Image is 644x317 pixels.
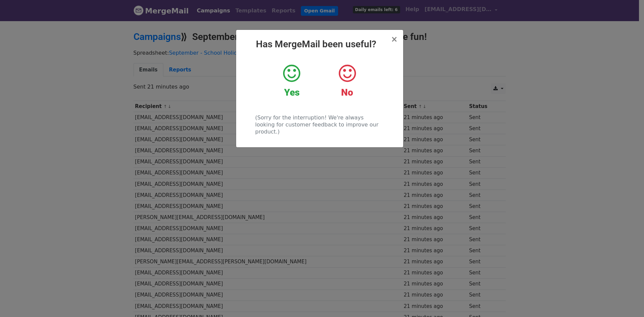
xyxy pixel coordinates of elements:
[391,35,397,43] button: Close
[255,114,384,135] p: (Sorry for the interruption! We're always looking for customer feedback to improve our product.)
[241,39,398,50] h2: Has MergeMail been useful?
[391,35,397,44] span: ×
[284,87,300,98] strong: Yes
[269,63,314,98] a: Yes
[324,63,370,98] a: No
[341,87,353,98] strong: No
